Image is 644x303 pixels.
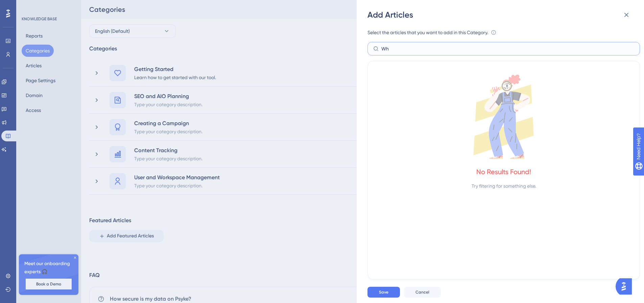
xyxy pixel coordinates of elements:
[476,167,531,177] div: No Results Found!
[367,28,488,37] div: Select the articles that you want to add in this Category.
[415,289,429,295] span: Cancel
[16,2,42,10] span: Need Help?
[367,287,400,298] button: Save
[616,276,636,297] iframe: UserGuiding AI Assistant Launcher
[472,182,536,190] div: Try filtering for something else.
[379,289,388,295] span: Save
[404,287,441,298] button: Cancel
[381,45,634,52] input: Search for your article
[367,9,635,20] div: Add Articles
